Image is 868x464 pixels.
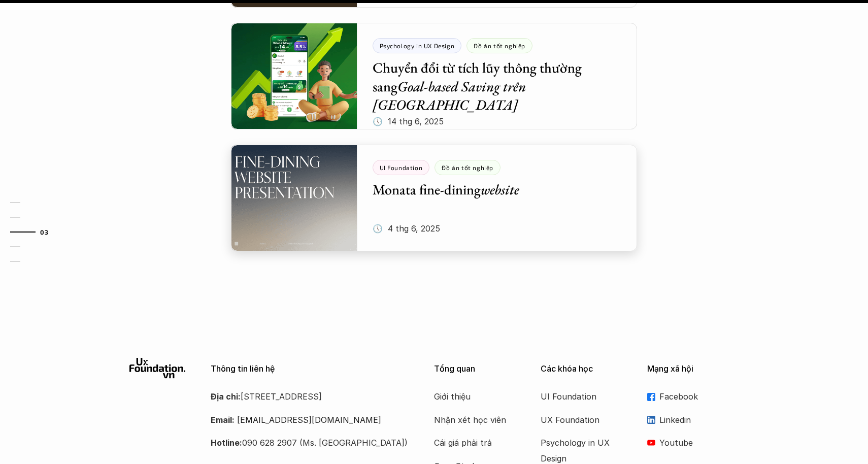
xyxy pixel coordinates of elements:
[541,389,622,404] a: UI Foundation
[434,364,525,374] p: Tổng quan
[40,228,48,236] strong: 03
[211,364,409,374] p: Thông tin liên hệ
[659,412,739,427] p: Linkedin
[211,389,409,404] p: [STREET_ADDRESS]
[647,389,739,404] a: Facebook
[541,364,632,374] p: Các khóa học
[211,438,242,448] strong: Hotline:
[659,389,739,404] p: Facebook
[659,435,739,450] p: Youtube
[647,364,739,374] p: Mạng xã hội
[211,435,409,450] p: 090 628 2907 (Ms. [GEOGRAPHIC_DATA])
[231,145,637,251] a: UI FoundationĐồ án tốt nghiệpMonata fine-diningwebsite🕔 4 thg 6, 2025
[434,412,515,427] a: Nhận xét học viên
[10,226,58,238] a: 03
[211,415,235,425] strong: Email:
[231,23,637,129] a: Psychology in UX DesignĐồ án tốt nghiệpChuyển đổi từ tích lũy thông thường sangGoal-based Saving ...
[647,435,739,450] a: Youtube
[541,412,622,427] a: UX Foundation
[434,389,515,404] a: Giới thiệu
[434,435,515,450] a: Cái giá phải trả
[237,415,381,425] a: [EMAIL_ADDRESS][DOMAIN_NAME]
[211,391,241,402] strong: Địa chỉ:
[647,412,739,427] a: Linkedin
